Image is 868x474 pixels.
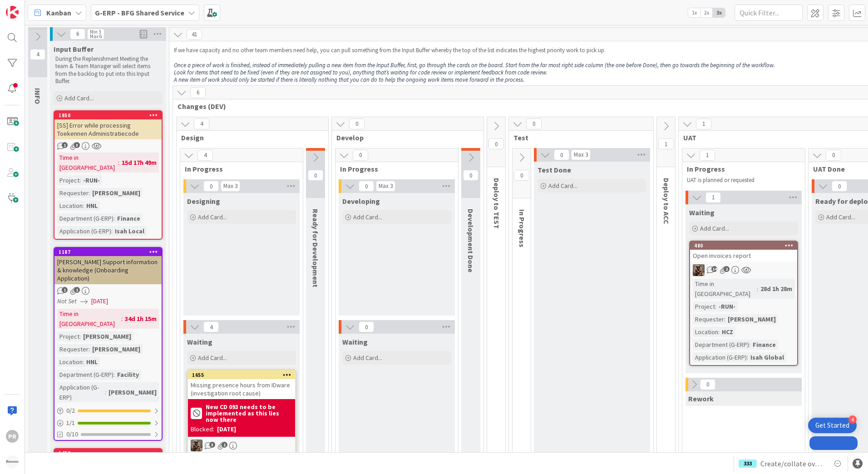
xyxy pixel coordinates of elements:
div: 333 [739,459,757,468]
div: 1655Missing presence hours from IDware (investigation root cause) [188,371,295,399]
span: : [113,370,115,380]
span: : [113,213,115,223]
em: Once a piece of work is finished, instead of immediately pulling a new item from the Input Buffer... [174,61,775,69]
span: 0 / 2 [66,406,75,415]
div: 480 [694,242,797,249]
div: 0/2 [54,405,162,416]
span: Add Card... [64,94,94,102]
span: 3x [713,8,725,17]
span: 3 [74,142,80,148]
span: : [105,387,106,397]
span: 4 [203,321,219,332]
div: Finance [750,340,778,350]
span: Test Done [538,165,571,174]
div: Requester [57,344,89,354]
span: 3 [209,442,215,448]
div: [PERSON_NAME] [725,314,778,324]
p: UAT is planned or requested [687,177,794,184]
span: 0 [463,170,478,181]
span: Developing [342,197,380,206]
img: Visit kanbanzone.com [6,6,19,19]
span: 0 [554,149,569,160]
span: Waiting [689,208,715,217]
span: Add Card... [826,213,855,221]
div: Application (G-ERP) [57,382,105,402]
div: Min 3 [90,30,101,34]
span: 1 / 1 [66,418,75,428]
span: 0 [359,181,374,192]
span: : [111,226,113,236]
span: INFO [33,88,42,104]
div: 1850[SS] Error while processing Toekennen Administratiecode [54,111,162,139]
div: [PERSON_NAME] [81,331,133,341]
span: : [83,201,84,211]
span: : [718,327,720,337]
div: [SS] Error while processing Toekennen Administratiecode [54,119,162,139]
div: Project [693,301,715,311]
div: Location [693,327,718,337]
div: 1187[PERSON_NAME] Support information & knowledge (Onboarding Application) [54,248,162,284]
div: Isah Local [113,226,147,236]
span: Deploy to ACC [662,178,671,224]
span: Designing [187,197,220,206]
div: 1/1 [54,417,162,429]
div: 15d 17h 49m [119,158,159,168]
div: Finance [115,213,143,223]
div: Project [57,175,79,185]
div: Open invoices report [690,250,797,262]
span: In Progress [340,164,447,173]
span: In Progress [185,164,291,173]
span: Kanban [46,7,71,18]
div: PR [6,430,19,443]
span: 1 [62,287,68,293]
div: 1850 [54,111,162,119]
div: Max 6 [90,34,102,39]
span: 2 [724,266,730,272]
div: -RUN- [81,175,102,185]
div: 1450 [59,450,162,456]
div: Isah Global [748,352,786,362]
span: 1 [705,192,721,203]
div: Location [57,201,83,211]
div: [PERSON_NAME] Support information & knowledge (Onboarding Application) [54,256,162,284]
span: 1 [700,150,715,161]
span: : [79,331,81,341]
p: During the Replenishment Meeting the team & Team Manager will select items from the backlog to pu... [55,55,161,85]
input: Quick Filter... [735,5,803,21]
span: : [757,284,758,294]
em: Look for items that need to be fixed (even if they are not assigned to you), anything that’s wait... [174,69,547,76]
div: Time in [GEOGRAPHIC_DATA] [57,153,118,173]
div: Open Get Started checklist, remaining modules: 4 [808,418,857,433]
div: Requester [693,314,724,324]
span: 1x [688,8,700,17]
span: Develop [336,133,472,142]
span: [DATE] [91,296,108,306]
span: 0 [203,181,219,192]
div: Missing presence hours from IDware (investigation root cause) [188,379,295,399]
em: A new item of work should only be started if there is literally nothing that you can do to help t... [174,76,524,84]
span: Waiting [187,337,212,346]
span: 0 [514,170,529,181]
div: [PERSON_NAME] [90,188,143,198]
div: Application (G-ERP) [57,226,111,236]
div: Department (G-ERP) [57,370,113,380]
span: 0 [349,118,365,129]
div: 28d 1h 28m [758,284,794,294]
span: Add Card... [353,213,382,221]
span: 6 [190,87,206,98]
div: 480Open invoices report [690,242,797,262]
span: Add Card... [198,213,227,221]
span: 1 [658,138,674,149]
b: New CD 093 needs to be implemented as this lies now there [206,404,292,423]
span: 0 [488,138,504,149]
span: Deploy to TEST [492,178,501,229]
span: 4 [197,150,213,161]
span: 2x [700,8,713,17]
div: Blocked: [191,425,214,434]
div: Project [57,331,79,341]
span: 14 [711,266,717,272]
img: avatar [6,455,19,468]
span: 1 [62,142,68,148]
span: Rework [688,394,714,403]
span: Create/collate overview of Facility applications [760,458,825,469]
